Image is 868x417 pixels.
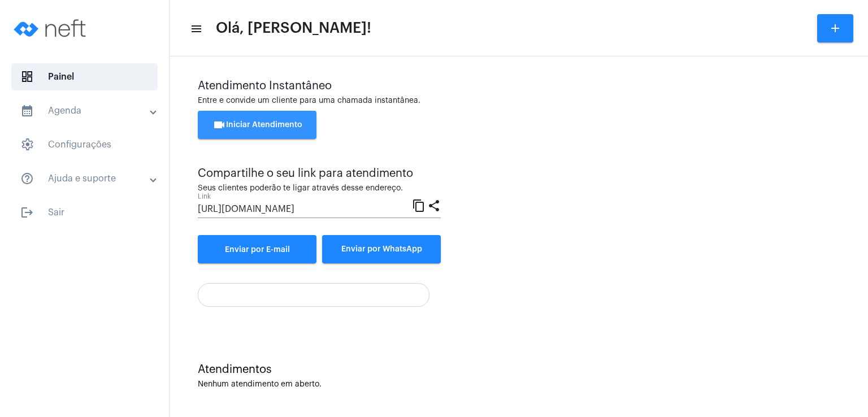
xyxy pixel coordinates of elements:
div: Seus clientes poderão te ligar através desse endereço. [198,184,441,193]
button: Enviar por WhatsApp [322,235,441,263]
span: Iniciar Atendimento [212,121,302,129]
div: Nenhum atendimento em aberto. [198,380,840,389]
span: sidenav icon [20,70,34,84]
mat-panel-title: Ajuda e suporte [20,172,151,185]
mat-expansion-panel-header: sidenav iconAjuda e suporte [7,165,169,192]
div: Entre e convide um cliente para uma chamada instantânea. [198,97,840,105]
mat-icon: sidenav icon [20,172,34,185]
span: Configurações [11,131,158,158]
mat-icon: content_copy [412,198,426,212]
div: Compartilhe o seu link para atendimento [198,167,441,180]
span: Painel [11,63,158,90]
mat-expansion-panel-header: sidenav iconAgenda [7,97,169,124]
mat-icon: sidenav icon [190,22,201,36]
mat-icon: videocam [212,118,226,132]
div: Atendimentos [198,363,840,376]
button: Iniciar Atendimento [198,111,316,139]
span: sidenav icon [20,138,34,151]
mat-panel-title: Agenda [20,104,151,118]
span: Olá, [PERSON_NAME]! [216,19,371,37]
span: Enviar por WhatsApp [341,245,422,253]
a: Enviar por E-mail [198,235,316,263]
span: Enviar por E-mail [225,246,290,254]
mat-icon: sidenav icon [20,206,34,219]
mat-icon: add [828,21,842,35]
div: Atendimento Instantâneo [198,80,840,92]
span: Sair [11,199,158,226]
img: logo-neft-novo-2.png [9,6,94,51]
mat-icon: sidenav icon [20,104,34,118]
mat-icon: share [427,198,441,212]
